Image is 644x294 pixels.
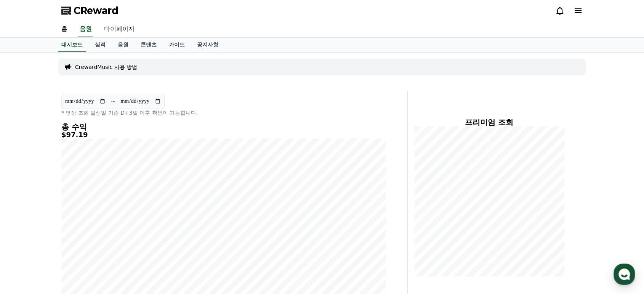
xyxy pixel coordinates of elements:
a: 실적 [89,38,112,52]
span: 홈 [24,242,29,248]
h4: 총 수익 [61,123,386,131]
a: 음원 [78,21,93,37]
a: 홈 [2,231,50,250]
a: 가이드 [163,38,191,52]
a: 음원 [112,38,135,52]
a: 대시보드 [58,38,86,52]
h5: $97.19 [61,131,386,139]
a: 대화 [50,231,98,250]
a: 콘텐츠 [135,38,163,52]
p: ~ [111,97,115,106]
span: CReward [74,5,119,17]
a: 공지사항 [191,38,224,52]
span: 대화 [70,243,79,249]
a: 마이페이지 [98,21,141,37]
a: CrewardMusic 사용 방법 [75,63,137,71]
p: * 영상 조회 발생일 기준 D+3일 이후 확인이 가능합니다. [61,109,386,117]
a: 홈 [55,21,74,37]
span: 설정 [118,242,127,248]
a: 설정 [98,231,146,250]
a: CReward [61,5,119,17]
h4: 프리미엄 조회 [414,118,564,126]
